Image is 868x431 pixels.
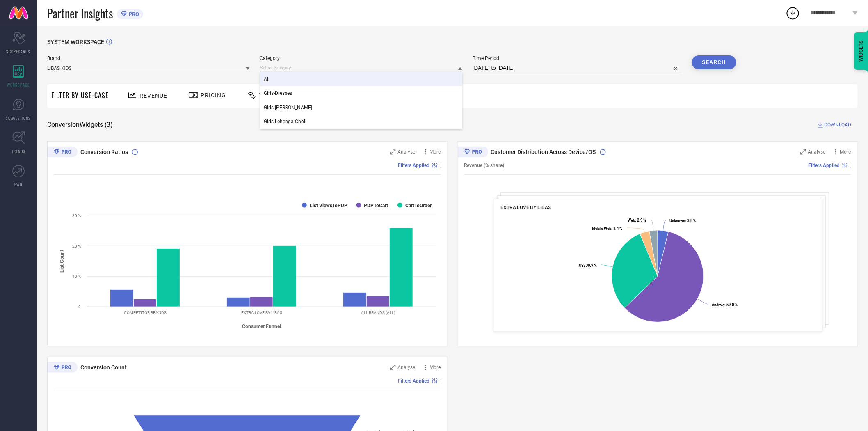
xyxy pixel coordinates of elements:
[139,92,167,99] span: Revenue
[6,115,31,121] span: SUGGESTIONS
[310,203,347,209] text: List ViewsToPDP
[241,310,282,315] text: EXTRA LOVE BY LIBAS
[473,55,682,61] span: Time Period
[430,365,441,370] span: More
[242,323,281,329] tspan: Consumer Funnel
[398,378,430,384] span: Filters Applied
[15,181,23,188] span: FWD
[11,148,25,154] span: TRENDS
[500,204,550,210] span: EXTRA LOVE BY LIBAS
[628,218,635,223] tspan: Web
[260,64,463,72] input: Select category
[259,92,285,99] span: Traffic
[361,310,395,315] text: ALL BRANDS (ALL)
[260,72,463,86] div: All
[127,11,139,17] span: PRO
[390,365,396,370] svg: Zoom
[628,218,646,223] text: : 2.9 %
[264,119,307,124] span: Girls-Lehenga Choli
[692,55,736,69] button: Search
[712,303,724,307] tspan: Android
[7,82,30,88] span: WORKSPACE
[51,90,109,100] span: Filter By Use-Case
[398,365,416,370] span: Analyse
[7,48,31,55] span: SCORECARDS
[47,5,113,22] span: Partner Insights
[398,149,416,155] span: Analyse
[47,362,78,374] div: Premium
[260,86,463,100] div: Girls-Dresses
[669,219,685,223] tspan: Unknown
[47,39,104,45] span: SYSTEM WORKSPACE
[47,147,78,159] div: Premium
[124,310,167,315] text: COMPETITOR BRANDS
[201,92,226,99] span: Pricing
[264,76,270,82] span: All
[578,263,597,268] text: : 30.9 %
[712,303,738,307] text: : 59.0 %
[390,149,396,155] svg: Zoom
[72,244,81,248] text: 20 %
[850,163,851,168] span: |
[398,163,430,168] span: Filters Applied
[260,115,463,128] div: Girls-Lehenga Choli
[405,203,432,209] text: CartToOrder
[47,55,250,61] span: Brand
[592,226,611,231] tspan: Mobile Web
[260,101,463,115] div: Girls-Kurta Sets
[808,149,826,155] span: Analyse
[78,305,81,309] text: 0
[464,163,505,168] span: Revenue (% share)
[72,213,81,218] text: 30 %
[825,121,852,129] span: DOWNLOAD
[786,6,800,21] div: Open download list
[473,63,682,73] input: Select time period
[809,163,840,168] span: Filters Applied
[260,55,463,61] span: Category
[440,163,441,168] span: |
[440,378,441,384] span: |
[80,149,128,155] span: Conversion Ratios
[59,250,65,273] tspan: List Count
[364,203,388,209] text: PDPToCart
[47,121,113,129] span: Conversion Widgets ( 3 )
[430,149,441,155] span: More
[491,149,596,155] span: Customer Distribution Across Device/OS
[592,226,622,231] text: : 3.4 %
[80,364,127,371] span: Conversion Count
[458,147,488,159] div: Premium
[264,105,313,110] span: Girls-[PERSON_NAME]
[578,263,584,268] tspan: IOS
[669,219,696,223] text: : 3.8 %
[264,90,292,96] span: Girls-Dresses
[840,149,851,155] span: More
[72,274,81,279] text: 10 %
[800,149,806,155] svg: Zoom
